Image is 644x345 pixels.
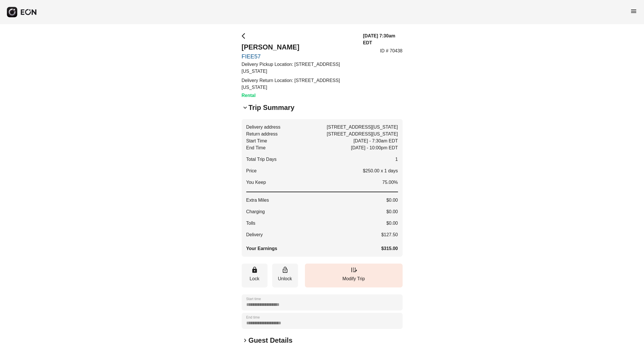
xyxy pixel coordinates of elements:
span: keyboard_arrow_right [242,337,249,344]
a: FIEE57 [242,53,356,60]
span: [STREET_ADDRESS][US_STATE] [327,131,398,138]
span: arrow_back_ios [242,33,249,39]
p: $250.00 x 1 days [363,167,398,174]
span: Total Trip Days [246,156,277,163]
span: [DATE] - 7:30am EDT [353,138,398,144]
button: Unlock [272,264,298,287]
span: Delivery address [246,124,280,131]
p: Unlock [275,275,295,282]
span: Start Time [246,138,267,144]
button: Lock [242,264,268,287]
span: $315.00 [381,245,398,252]
span: Your Earnings [246,245,277,252]
span: $0.00 [386,197,398,204]
h2: Trip Summary [249,103,295,112]
span: 1 [395,156,398,163]
p: Price [246,167,257,174]
h3: Rental [242,92,356,99]
span: keyboard_arrow_down [242,104,249,111]
span: 75.00% [382,179,398,186]
span: lock [251,266,258,273]
span: Tolls [246,220,255,227]
p: ID # 70438 [380,47,402,54]
h3: [DATE] 7:30am EDT [363,33,403,46]
span: $0.00 [386,208,398,215]
span: [DATE] - 10:00pm EDT [351,144,398,151]
span: Extra Miles [246,197,269,204]
span: [STREET_ADDRESS][US_STATE] [327,124,398,131]
span: menu [630,8,637,15]
p: Delivery Pickup Location: [STREET_ADDRESS][US_STATE] [242,61,356,75]
span: End Time [246,144,266,151]
p: Lock [245,275,265,282]
span: edit_road [350,266,357,273]
p: Modify Trip [308,275,400,282]
span: $127.50 [381,231,398,238]
span: lock_open [282,266,289,273]
span: You Keep [246,179,266,186]
button: Delivery address[STREET_ADDRESS][US_STATE]Return address[STREET_ADDRESS][US_STATE]Start Time[DATE... [242,119,403,257]
h2: [PERSON_NAME] [242,43,356,52]
span: $0.00 [386,220,398,227]
span: Charging [246,208,265,215]
span: Delivery [246,231,263,238]
button: Modify Trip [305,264,403,287]
h2: Guest Details [249,336,293,345]
span: Return address [246,131,278,138]
p: Delivery Return Location: [STREET_ADDRESS][US_STATE] [242,77,356,91]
